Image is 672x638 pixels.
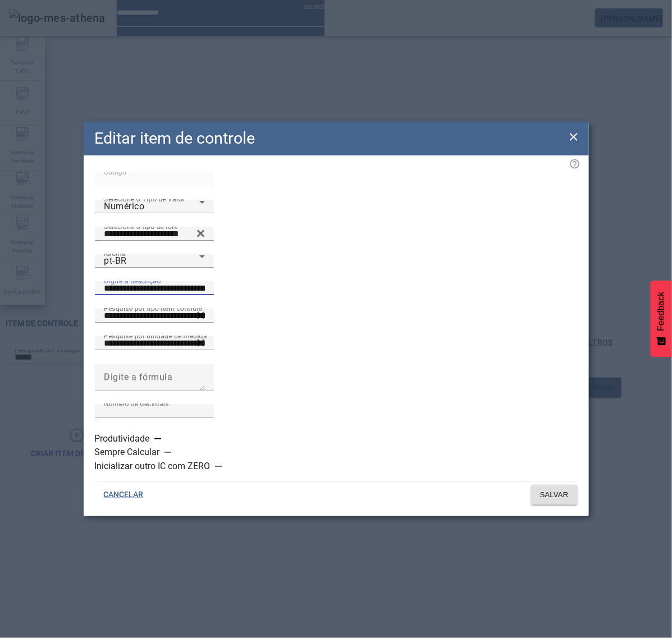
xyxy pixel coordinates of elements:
button: CANCELAR [95,485,153,505]
input: Number [104,309,205,323]
mat-label: Código [104,168,126,176]
mat-label: Digite a descrição [104,277,161,284]
input: Number [104,227,205,241]
button: SALVAR [531,485,578,505]
span: pt-BR [104,255,127,266]
input: Number [104,337,205,350]
mat-label: Pesquise por tipo item controle [104,304,202,312]
span: CANCELAR [104,489,144,501]
mat-label: Número de decimais [104,400,169,407]
label: Sempre Calcular [95,446,162,459]
span: Numérico [104,201,144,212]
mat-label: Digite a fórmula [104,371,172,382]
button: Feedback - Mostrar pesquisa [651,281,672,357]
span: SALVAR [540,489,569,501]
mat-label: Pesquise por unidade de medida [104,332,207,339]
h2: Editar item de controle [95,126,255,150]
mat-label: Selecione o tipo de lote [104,222,177,230]
label: Inicializar outro IC com ZERO [95,460,213,473]
label: Produtividade [95,432,152,446]
span: Feedback [656,292,666,331]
